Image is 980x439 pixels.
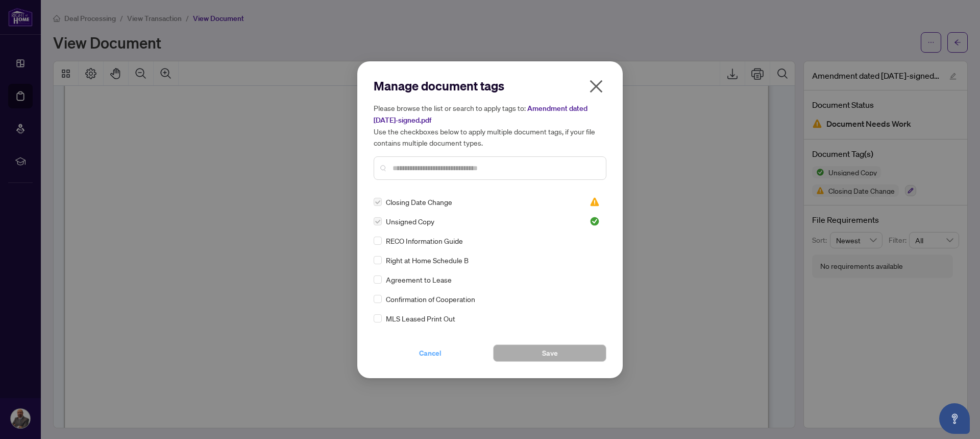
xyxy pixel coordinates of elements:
[590,216,600,226] img: status
[374,78,606,94] h2: Manage document tags
[590,216,600,226] span: Approved
[374,104,587,125] span: Amendment dated [DATE]-signed.pdf
[386,293,475,305] span: Confirmation of Cooperation
[588,78,604,95] span: close
[374,102,606,148] h5: Please browse the list or search to apply tags to: Use the checkboxes below to apply multiple doc...
[386,235,463,246] span: RECO Information Guide
[386,255,469,266] span: Right at Home Schedule B
[386,196,452,207] span: Closing Date Change
[386,216,434,227] span: Unsigned Copy
[590,197,600,207] img: status
[939,403,970,434] button: Open asap
[590,197,600,207] span: Needs Work
[374,344,487,362] button: Cancel
[386,274,452,285] span: Agreement to Lease
[386,313,455,324] span: MLS Leased Print Out
[493,344,606,362] button: Save
[419,345,442,361] span: Cancel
